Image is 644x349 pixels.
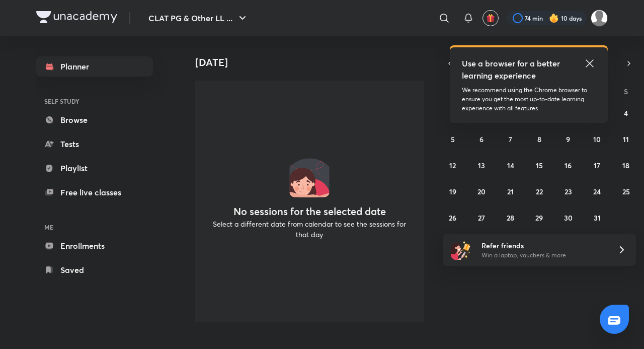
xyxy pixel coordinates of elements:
abbr: October 29, 2025 [535,213,543,223]
button: October 6, 2025 [473,131,490,147]
abbr: October 24, 2025 [593,187,601,196]
abbr: October 31, 2025 [594,213,601,223]
abbr: October 12, 2025 [449,161,456,170]
h6: Refer friends [481,240,605,251]
h4: [DATE] [195,56,432,68]
abbr: October 26, 2025 [449,213,456,223]
button: October 15, 2025 [531,157,547,173]
p: Select a different date from calendar to see the sessions for that day [207,219,412,240]
abbr: October 23, 2025 [565,187,572,196]
button: October 12, 2025 [445,157,461,173]
button: October 23, 2025 [560,183,576,199]
abbr: October 10, 2025 [593,134,601,144]
button: October 17, 2025 [589,157,605,173]
button: October 18, 2025 [618,157,634,173]
h4: No sessions for the selected date [233,205,386,218]
button: October 30, 2025 [560,210,576,226]
button: October 19, 2025 [445,183,461,199]
h6: SELF STUDY [36,93,153,110]
button: October 7, 2025 [503,131,519,147]
button: October 20, 2025 [473,183,490,199]
button: October 16, 2025 [560,157,576,173]
abbr: October 30, 2025 [564,213,573,223]
abbr: October 28, 2025 [507,213,514,223]
h5: Use a browser for a better learning experience [462,57,562,82]
button: October 28, 2025 [503,210,519,226]
button: October 5, 2025 [445,131,461,147]
abbr: October 20, 2025 [477,187,486,196]
abbr: October 6, 2025 [479,134,484,144]
p: Win a laptop, vouchers & more [481,251,605,260]
a: Saved [36,260,153,280]
img: Adithyan [591,10,608,27]
abbr: October 7, 2025 [509,134,512,144]
abbr: October 15, 2025 [536,161,543,170]
abbr: October 22, 2025 [536,187,543,196]
abbr: October 19, 2025 [449,187,456,196]
button: October 31, 2025 [589,210,605,226]
img: streak [549,13,559,23]
button: CLAT PG & Other LL ... [142,8,255,28]
abbr: October 5, 2025 [451,134,455,144]
abbr: October 21, 2025 [507,187,514,196]
button: October 27, 2025 [473,210,490,226]
button: October 4, 2025 [618,105,634,121]
a: Browse [36,110,153,130]
button: October 10, 2025 [589,131,605,147]
img: referral [451,240,471,260]
img: No events [289,157,330,197]
abbr: October 27, 2025 [478,213,485,223]
a: Free live classes [36,182,153,202]
button: October 25, 2025 [618,183,634,199]
abbr: October 14, 2025 [507,161,514,170]
abbr: October 11, 2025 [623,134,629,144]
abbr: October 4, 2025 [624,108,628,118]
button: October 24, 2025 [589,183,605,199]
abbr: October 25, 2025 [622,187,630,196]
button: October 11, 2025 [618,131,634,147]
abbr: October 18, 2025 [622,161,629,170]
abbr: Saturday [624,87,628,96]
button: October 22, 2025 [531,183,547,199]
h6: ME [36,219,153,236]
a: Tests [36,134,153,154]
img: Company Logo [36,11,117,23]
abbr: October 16, 2025 [565,161,572,170]
abbr: October 13, 2025 [478,161,485,170]
button: October 29, 2025 [531,210,547,226]
button: October 8, 2025 [531,131,547,147]
button: October 13, 2025 [473,157,490,173]
button: October 26, 2025 [445,210,461,226]
a: Playlist [36,158,153,178]
abbr: October 8, 2025 [537,134,541,144]
img: avatar [486,14,495,23]
p: We recommend using the Chrome browser to ensure you get the most up-to-date learning experience w... [462,86,596,113]
button: October 21, 2025 [503,183,519,199]
abbr: October 9, 2025 [566,134,570,144]
a: Company Logo [36,11,117,26]
abbr: October 17, 2025 [594,161,600,170]
button: avatar [482,10,499,26]
button: October 14, 2025 [503,157,519,173]
a: Enrollments [36,236,153,256]
a: Planner [36,56,153,77]
button: October 9, 2025 [560,131,576,147]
